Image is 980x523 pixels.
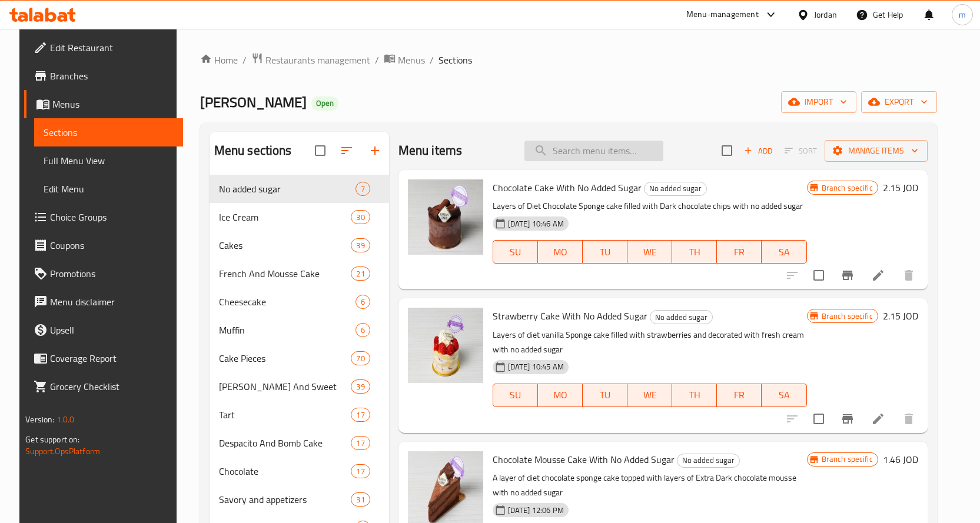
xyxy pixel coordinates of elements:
[24,344,183,372] a: Coverage Report
[34,118,183,146] a: Sections
[219,323,356,337] span: Muffin
[351,240,369,251] span: 39
[790,95,847,109] span: import
[861,91,937,113] button: export
[251,52,370,68] a: Restaurants management
[24,259,183,288] a: Promotions
[715,138,739,163] span: Select section
[356,182,370,196] div: items
[219,238,351,252] span: Cakes
[210,288,389,316] div: Cheesecake6
[895,261,923,289] button: delete
[430,53,434,67] li: /
[356,297,370,308] span: 6
[210,372,389,401] div: [PERSON_NAME] And Sweet39
[44,182,174,196] span: Edit Menu
[219,351,351,365] span: Cake Pieces
[24,231,183,259] a: Coupons
[219,436,351,450] span: Despacito And Bomb Cake
[361,136,389,165] button: Add section
[24,288,183,316] a: Menu disclaimer
[351,464,370,478] div: items
[219,492,351,507] span: Savory and appetizers
[50,238,174,252] span: Coupons
[24,90,183,118] a: Menus
[762,384,806,407] button: SA
[219,379,351,394] div: Claire And Sweet
[210,231,389,259] div: Cakes39
[587,387,623,404] span: TU
[50,323,174,337] span: Upsell
[50,379,174,394] span: Grocery Checklist
[44,125,174,139] span: Sections
[351,466,369,477] span: 17
[24,372,183,401] a: Grocery Checklist
[766,244,802,261] span: SA
[871,412,885,426] a: Edit menu item
[351,353,369,364] span: 70
[219,379,351,394] span: [PERSON_NAME] And Sweet
[308,138,333,163] span: Select all sections
[351,494,369,505] span: 31
[57,412,75,427] span: 1.0.0
[219,210,351,224] span: Ice Cream
[375,53,379,67] li: /
[25,432,79,447] span: Get support on:
[644,182,707,196] div: No added sugar
[814,8,837,21] div: Jordan
[351,238,370,252] div: items
[632,244,667,261] span: WE
[686,8,759,22] div: Menu-management
[219,295,356,309] span: Cheesecake
[351,408,370,422] div: items
[24,203,183,231] a: Choice Groups
[200,89,307,115] span: [PERSON_NAME]
[351,351,370,365] div: items
[311,96,338,111] div: Open
[34,146,183,175] a: Full Menu View
[214,142,292,159] h2: Menu sections
[538,240,583,264] button: MO
[210,259,389,288] div: French And Mousse Cake21
[677,244,712,261] span: TH
[219,464,351,478] span: Chocolate
[543,387,578,404] span: MO
[25,444,100,459] a: Support.OpsPlatform
[781,91,856,113] button: import
[200,52,937,68] nav: breadcrumb
[44,154,174,168] span: Full Menu View
[672,240,717,264] button: TH
[493,471,807,500] p: A layer of diet chocolate sponge cake topped with layers of Extra Dark chocolate mousse with no a...
[210,429,389,457] div: Despacito And Bomb Cake17
[210,401,389,429] div: Tart17
[717,240,762,264] button: FR
[959,8,966,21] span: m
[677,454,740,468] div: No added sugar
[883,308,918,324] h6: 2.15 JOD
[356,184,370,195] span: 7
[351,379,370,394] div: items
[351,492,370,507] div: items
[833,261,862,289] button: Branch-specific-item
[219,182,356,196] span: No added sugar
[833,405,862,433] button: Branch-specific-item
[645,182,706,195] span: No added sugar
[871,95,928,109] span: export
[627,240,672,264] button: WE
[408,308,483,383] img: Strawberry Cake With No Added Sugar
[333,136,361,165] span: Sort sections
[493,451,675,468] span: Chocolate Mousse Cake With No Added Sugar
[493,307,647,325] span: Strawberry Cake With No Added Sugar
[210,203,389,231] div: Ice Cream30
[583,384,627,407] button: TU
[351,210,370,224] div: items
[538,384,583,407] button: MO
[806,263,831,288] span: Select to update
